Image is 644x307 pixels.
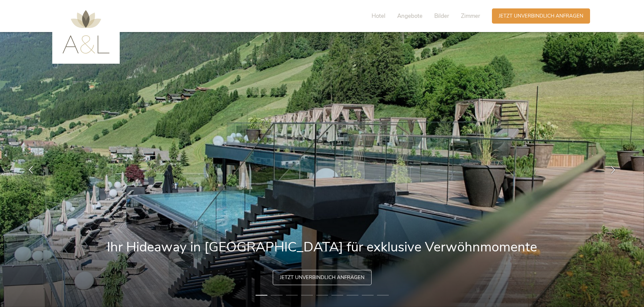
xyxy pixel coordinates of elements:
span: Jetzt unverbindlich anfragen [499,12,583,20]
span: Hotel [372,12,385,20]
span: Bilder [434,12,449,20]
img: AMONTI & LUNARIS Wellnessresort [62,10,110,54]
span: Angebote [397,12,422,20]
span: Zimmer [461,12,480,20]
span: Jetzt unverbindlich anfragen [280,274,364,281]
